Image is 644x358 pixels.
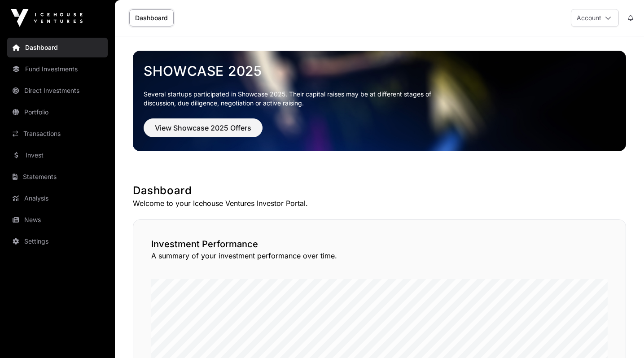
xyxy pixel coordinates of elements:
[133,183,626,198] h1: Dashboard
[151,238,608,250] h2: Investment Performance
[129,9,174,26] a: Dashboard
[133,51,626,151] img: Showcase 2025
[11,9,83,27] img: Icehouse Ventures Logo
[133,198,626,209] p: Welcome to your Icehouse Ventures Investor Portal.
[7,210,108,230] a: News
[7,231,108,251] a: Settings
[7,124,108,144] a: Transactions
[571,9,619,27] button: Account
[7,188,108,208] a: Analysis
[7,59,108,79] a: Fund Investments
[7,102,108,122] a: Portfolio
[144,127,263,136] a: View Showcase 2025 Offers
[144,63,615,79] a: Showcase 2025
[151,250,608,261] p: A summary of your investment performance over time.
[144,118,263,137] button: View Showcase 2025 Offers
[7,81,108,100] a: Direct Investments
[7,145,108,165] a: Invest
[155,122,251,133] span: View Showcase 2025 Offers
[144,90,445,108] p: Several startups participated in Showcase 2025. Their capital raises may be at different stages o...
[7,167,108,187] a: Statements
[7,38,108,57] a: Dashboard
[599,315,644,358] iframe: Chat Widget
